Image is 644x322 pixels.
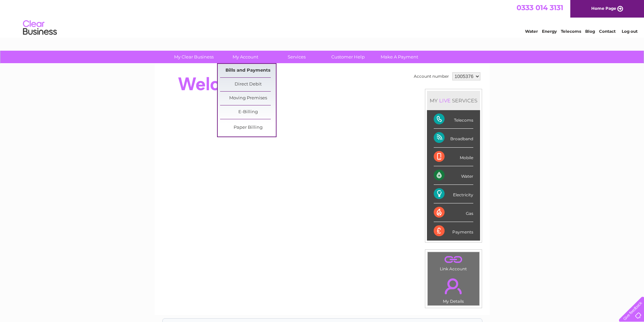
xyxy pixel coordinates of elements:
[429,254,478,266] a: .
[269,51,325,63] a: Services
[542,29,557,34] a: Energy
[434,222,473,240] div: Payments
[427,252,480,273] td: Link Account
[427,273,480,306] td: My Details
[23,18,57,38] img: logo.png
[220,78,276,91] a: Direct Debit
[599,29,616,34] a: Contact
[220,92,276,105] a: Moving Premises
[438,97,452,104] div: LIVE
[220,121,276,134] a: Paper Billing
[517,3,563,12] a: 0333 014 3131
[372,51,427,63] a: Make A Payment
[163,4,482,33] div: Clear Business is a trading name of Verastar Limited (registered in [GEOGRAPHIC_DATA] No. 3667643...
[217,51,273,63] a: My Account
[434,203,473,222] div: Gas
[220,64,276,77] a: Bills and Payments
[561,29,581,34] a: Telecoms
[412,71,451,82] td: Account number
[434,166,473,185] div: Water
[434,185,473,203] div: Electricity
[429,274,478,298] a: .
[434,129,473,147] div: Broadband
[434,110,473,129] div: Telecoms
[434,148,473,166] div: Mobile
[622,29,638,34] a: Log out
[166,51,222,63] a: My Clear Business
[320,51,376,63] a: Customer Help
[220,105,276,119] a: E-Billing
[525,29,538,34] a: Water
[585,29,595,34] a: Blog
[427,91,480,110] div: MY SERVICES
